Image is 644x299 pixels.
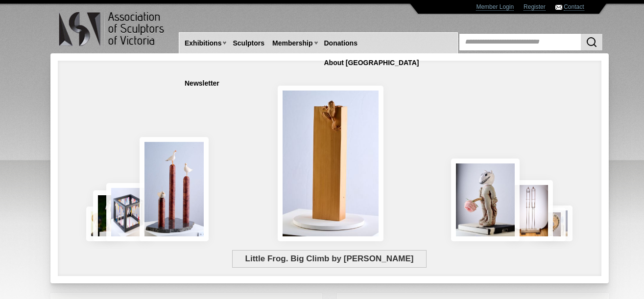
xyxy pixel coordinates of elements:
img: Waiting together for the Home coming [547,206,572,241]
a: Newsletter [181,74,223,92]
a: Member Login [476,3,514,11]
img: Search [586,36,597,48]
img: Rising Tides [140,137,209,241]
img: Contact ASV [555,5,562,10]
a: Contact [564,3,584,11]
img: logo.png [58,10,166,48]
a: Register [524,3,546,11]
a: About [GEOGRAPHIC_DATA] [320,54,423,72]
a: Membership [268,34,316,52]
img: Little Frog. Big Climb [278,86,383,241]
a: Sculptors [229,34,268,52]
span: Little Frog. Big Climb by [PERSON_NAME] [232,250,427,268]
a: Donations [320,34,361,52]
img: Swingers [508,180,553,241]
img: Let There Be Light [451,159,520,241]
a: Exhibitions [181,34,225,52]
